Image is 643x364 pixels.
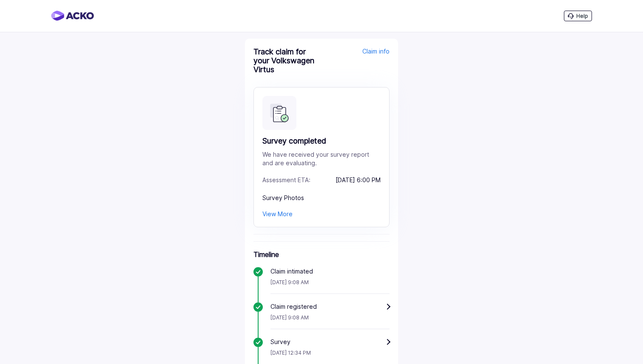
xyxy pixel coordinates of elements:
span: [DATE] 6:00 PM [313,176,381,184]
span: Help [576,13,588,19]
span: Assessment ETA: [262,176,310,184]
div: [DATE] 9:08 AM [270,311,390,329]
div: View More [262,210,293,218]
h6: Timeline [253,250,390,259]
div: Survey completed [262,136,381,146]
div: Claim intimated [270,267,390,276]
div: Claim registered [270,302,390,311]
div: Track claim for your Volkswagen Virtus [253,47,319,74]
div: We have received your survey report and are evaluating. [262,150,381,167]
div: Claim info [324,47,390,80]
div: [DATE] 9:08 AM [270,276,390,294]
div: Survey [270,338,390,346]
div: Survey Photos [262,194,381,202]
img: horizontal-gradient.png [51,11,94,21]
